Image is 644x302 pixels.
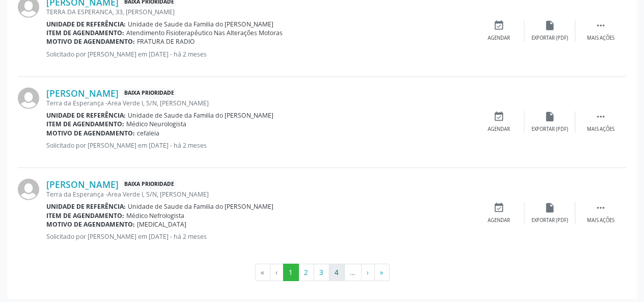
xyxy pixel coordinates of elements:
div: Mais ações [587,35,614,42]
div: Exportar (PDF) [531,126,568,133]
a: [PERSON_NAME] [46,88,119,99]
div: Terra da Esperança -Area Verde I, S/N, [PERSON_NAME] [46,99,473,107]
img: img [18,179,39,200]
span: Atendimento Fisioterapêutico Nas Alterações Motoras [126,29,283,37]
div: Mais ações [587,217,614,224]
b: Motivo de agendamento: [46,37,135,46]
i: event_available [493,202,505,213]
button: Go to page 1 [283,264,299,281]
i: event_available [493,111,505,122]
div: TERRA DA ESPERANCA, 33, [PERSON_NAME] [46,8,473,16]
b: Unidade de referência: [46,111,126,120]
button: Go to page 3 [314,264,329,281]
div: Agendar [488,126,510,133]
i:  [595,20,606,31]
i: insert_drive_file [544,111,555,122]
div: Exportar (PDF) [531,217,568,224]
span: Médico Nefrologista [126,211,184,220]
button: Go to last page [374,264,389,281]
span: Baixa Prioridade [122,179,176,190]
p: Solicitado por [PERSON_NAME] em [DATE] - há 2 meses [46,232,473,241]
b: Motivo de agendamento: [46,129,135,138]
button: Go to next page [361,264,375,281]
span: Unidade de Saude da Familia do [PERSON_NAME] [128,202,273,211]
p: Solicitado por [PERSON_NAME] em [DATE] - há 2 meses [46,141,473,150]
button: Go to page 2 [298,264,314,281]
i:  [595,111,606,122]
b: Motivo de agendamento: [46,220,135,229]
span: Unidade de Saude da Familia do [PERSON_NAME] [128,20,273,29]
b: Unidade de referência: [46,20,126,29]
span: FRATURA DE RADIO [137,37,195,46]
b: Unidade de referência: [46,202,126,211]
span: Baixa Prioridade [122,88,176,99]
div: Terra da Esperança -Area Verde I, S/N, [PERSON_NAME] [46,190,473,199]
div: Mais ações [587,126,614,133]
button: Go to page 4 [329,264,345,281]
span: Médico Neurologista [126,120,186,128]
b: Item de agendamento: [46,211,124,220]
i: event_available [493,20,505,31]
i: insert_drive_file [544,202,555,213]
a: [PERSON_NAME] [46,179,119,190]
p: Solicitado por [PERSON_NAME] em [DATE] - há 2 meses [46,50,473,59]
span: [MEDICAL_DATA] [137,220,186,229]
div: Exportar (PDF) [531,35,568,42]
div: Agendar [488,217,510,224]
span: cefaleia [137,129,159,138]
i: insert_drive_file [544,20,555,31]
ul: Pagination [18,264,626,281]
b: Item de agendamento: [46,120,124,128]
b: Item de agendamento: [46,29,124,37]
img: img [18,88,39,109]
span: Unidade de Saude da Familia do [PERSON_NAME] [128,111,273,120]
i:  [595,202,606,213]
div: Agendar [488,35,510,42]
